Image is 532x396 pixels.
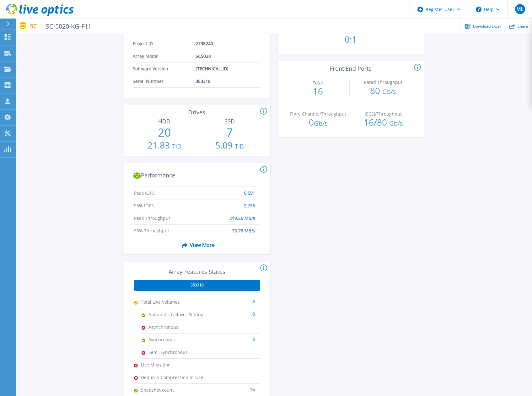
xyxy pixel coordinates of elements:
span: 353318 [191,283,204,288]
span: [TECHNICAL_ID] [196,62,228,75]
span: SC-5020-KG-F11 [42,23,92,30]
span: 7 days, 9 hours, 0 minutes [196,25,251,37]
span: Share [518,24,528,28]
p: SC [30,23,92,30]
p: Total [289,81,347,85]
span: Total Live Volumes [141,296,204,308]
span: Synchronous [148,334,211,346]
span: Project ID [133,37,196,50]
div: 16 [204,384,255,390]
span: 353318 [196,75,211,87]
p: 16 [288,87,348,95]
h3: SSD [199,118,260,125]
div: 8 [204,296,255,302]
p: 5.09 [199,141,260,151]
p: Rated Throughput [354,80,412,84]
span: Gb/s [382,87,396,96]
span: Serial Number [133,75,196,87]
span: View More [179,239,215,251]
span: Gb/s [314,119,328,127]
p: 20 [134,124,195,141]
span: 2798240 [196,37,213,50]
span: Gb/s [389,119,403,127]
span: Snapshot count [141,384,204,396]
p: 80 [353,86,413,96]
span: 73.78 MB/s [232,225,255,231]
p: 0:1 [320,35,381,44]
p: Fibre Channel/Throughput [289,112,347,116]
p: 16 / 80 [353,118,414,128]
span: Software Version [133,62,196,75]
h3: Array Features Status [134,269,260,275]
h3: HDD [134,118,195,125]
span: Peak Throughput [134,212,198,218]
span: 6,591 [244,187,255,193]
span: 95% IOPS [134,199,198,205]
span: TiB [172,142,181,150]
div: 8 [211,308,255,315]
span: 95% Throughput [134,225,198,231]
p: 7 [199,124,260,141]
span: Array Model [133,50,196,62]
span: Automatic Failover Settings [148,308,211,321]
span: Duration [133,25,196,37]
span: 2,756 [244,199,255,205]
span: Live Migration [141,359,204,371]
div: 8 [211,334,255,340]
p: iSCSI/Throughput [355,112,412,116]
span: SC5020 [196,50,211,62]
span: TiB [235,142,244,150]
p: 21.83 [134,141,195,151]
h2: Performance [133,172,261,180]
span: Semi-Synchronous [148,346,211,358]
span: ML [516,7,523,12]
span: 219.26 MB/s [229,212,255,218]
span: Asynchronous [148,321,211,333]
p: 0 [288,118,348,128]
span: Dedup & Compression In-Use [141,371,204,383]
span: Download Excel [473,24,501,28]
span: Peak IOPS [134,187,198,193]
